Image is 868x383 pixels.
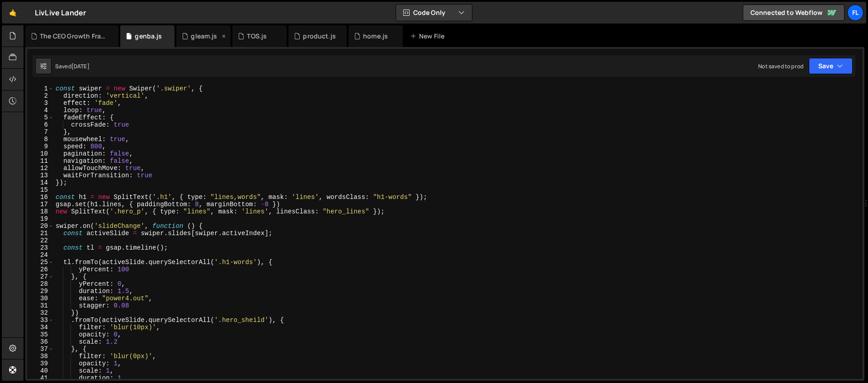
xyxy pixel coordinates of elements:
[27,85,54,92] div: 1
[27,92,54,99] div: 2
[27,367,54,374] div: 40
[27,143,54,150] div: 9
[27,201,54,208] div: 17
[35,7,86,18] div: LivLive Lander
[27,317,54,324] div: 33
[27,128,54,136] div: 7
[27,244,54,251] div: 23
[27,99,54,107] div: 3
[27,215,54,222] div: 19
[27,230,54,237] div: 21
[27,280,54,288] div: 28
[27,237,54,244] div: 22
[27,374,54,382] div: 41
[40,32,108,41] div: The CEO Growth Framework.js
[27,194,54,201] div: 16
[27,186,54,194] div: 15
[27,309,54,317] div: 32
[71,62,90,70] div: [DATE]
[396,5,472,21] button: Code Only
[363,32,388,41] div: home.js
[27,288,54,295] div: 29
[27,150,54,157] div: 10
[27,165,54,172] div: 12
[27,114,54,121] div: 5
[410,32,448,41] div: New File
[27,266,54,273] div: 26
[27,251,54,259] div: 24
[27,324,54,331] div: 34
[27,360,54,367] div: 39
[847,5,863,21] a: Fl
[27,353,54,360] div: 38
[27,107,54,114] div: 4
[27,208,54,215] div: 18
[27,136,54,143] div: 8
[2,2,24,24] a: 🤙
[135,32,162,41] div: genba.js
[743,5,844,21] a: Connected to Webflow
[27,331,54,338] div: 35
[27,345,54,353] div: 37
[27,172,54,179] div: 13
[191,32,217,41] div: gleam.js
[809,58,853,74] button: Save
[758,62,803,70] div: Not saved to prod
[27,179,54,186] div: 14
[27,157,54,165] div: 11
[27,222,54,230] div: 20
[27,302,54,309] div: 31
[27,273,54,280] div: 27
[27,338,54,345] div: 36
[27,121,54,128] div: 6
[55,62,90,70] div: Saved
[247,32,267,41] div: TOS.js
[27,295,54,302] div: 30
[27,259,54,266] div: 25
[303,32,336,41] div: product.js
